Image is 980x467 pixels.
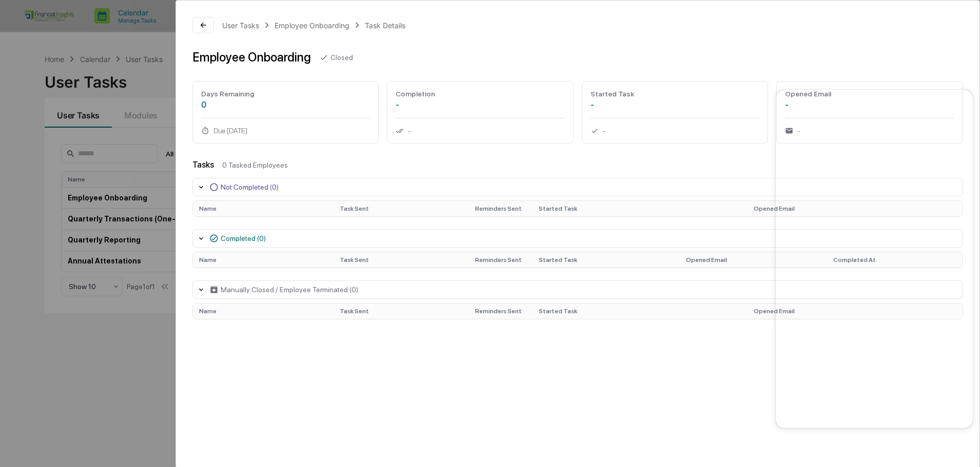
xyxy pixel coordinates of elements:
[201,100,370,110] div: 0
[396,127,565,135] div: -
[334,201,469,216] th: Task Sent
[221,183,279,191] div: Not Completed (0)
[533,252,680,268] th: Started Task
[222,21,259,30] div: User Tasks
[748,201,963,216] th: Opened Email
[193,201,334,216] th: Name
[591,100,760,110] div: -
[748,303,963,319] th: Opened Email
[222,161,963,169] div: 0 Tasked Employees
[221,286,358,294] div: Manually Closed / Employee Terminated (0)
[275,21,349,30] div: Employee Onboarding
[533,201,748,216] th: Started Task
[469,303,533,319] th: Reminders Sent
[334,252,469,268] th: Task Sent
[396,90,565,98] div: Completion
[396,100,565,110] div: -
[334,303,469,319] th: Task Sent
[469,252,533,268] th: Reminders Sent
[591,90,760,98] div: Started Task
[192,50,311,65] div: Employee Onboarding
[591,127,760,135] div: -
[201,127,370,135] div: Due [DATE]
[192,160,214,170] div: Tasks
[221,234,266,242] div: Completed (0)
[330,53,353,62] div: Closed
[776,90,973,428] iframe: Customer support window
[193,252,334,268] th: Name
[469,201,533,216] th: Reminders Sent
[533,303,748,319] th: Started Task
[680,252,827,268] th: Opened Email
[947,433,975,461] iframe: Open customer support
[193,303,334,319] th: Name
[365,21,405,30] div: Task Details
[201,90,370,98] div: Days Remaining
